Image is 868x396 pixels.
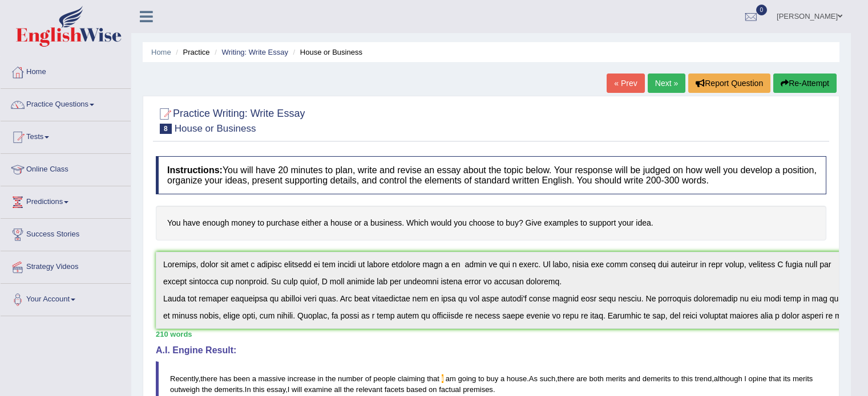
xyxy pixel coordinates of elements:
[648,74,685,93] a: Next »
[695,374,712,383] span: trend
[151,48,171,56] a: Home
[245,385,251,394] span: In
[439,385,461,394] span: factual
[288,374,316,383] span: increase
[605,374,625,383] span: merits
[1,154,131,182] a: Online Class
[1,251,131,280] a: Strategy Videos
[773,74,837,93] button: Re-Attempt
[714,374,742,383] span: although
[486,374,498,383] span: buy
[507,374,527,383] span: house
[458,374,476,383] span: going
[290,47,362,58] li: House or Business
[427,374,439,383] span: that
[500,374,504,383] span: a
[156,156,826,194] h4: You will have 20 minutes to plan, write and revise an essay about the topic below. Your response ...
[478,374,485,383] span: to
[756,5,768,15] span: 0
[365,374,372,383] span: of
[688,74,770,93] button: Report Question
[173,47,209,58] li: Practice
[1,219,131,247] a: Success Stories
[253,385,264,394] span: this
[233,374,250,383] span: been
[334,385,342,394] span: all
[175,123,256,134] small: House or Business
[259,374,286,383] span: massive
[156,329,826,340] div: 210 words
[220,374,232,383] span: has
[1,121,131,150] a: Tests
[156,345,826,356] h4: A.I. Engine Result:
[607,74,644,93] a: « Prev
[589,374,603,383] span: both
[356,385,382,394] span: relevant
[769,374,781,383] span: that
[783,374,790,383] span: its
[325,374,336,383] span: the
[1,284,131,312] a: Your Account
[160,124,172,134] span: 8
[214,385,243,394] span: demerits
[681,374,693,383] span: this
[318,374,324,383] span: in
[373,374,395,383] span: people
[338,374,363,383] span: number
[398,374,425,383] span: claiming
[167,165,223,175] b: Instructions:
[221,48,288,56] a: Writing: Write Essay
[576,374,587,383] span: are
[673,374,679,383] span: to
[529,374,538,383] span: As
[200,374,217,383] span: there
[170,374,199,383] span: Recently
[170,385,200,394] span: outweigh
[429,385,437,394] span: on
[1,56,131,85] a: Home
[628,374,640,383] span: and
[643,374,671,383] span: demerits
[744,374,746,383] span: I
[749,374,767,383] span: opine
[463,385,493,394] span: premises
[292,385,302,394] span: will
[558,374,575,383] span: there
[385,385,405,394] span: facets
[344,385,354,394] span: the
[406,385,426,394] span: based
[156,105,305,134] h2: Practice Writing: Write Essay
[156,206,826,240] h4: You have enough money to purchase either a house or a business. Which would you choose to buy? Gi...
[442,374,444,383] span: The personal pronoun “I” should be uppercase. (did you mean: I)
[1,186,131,215] a: Predictions
[456,374,458,383] span: Possible typo: you repeated a whitespace (did you mean: )
[540,374,555,383] span: such
[446,374,456,383] span: am
[202,385,212,394] span: the
[304,385,332,394] span: examine
[267,385,285,394] span: essay
[288,385,290,394] span: I
[793,374,813,383] span: merits
[252,374,256,383] span: a
[1,89,131,117] a: Practice Questions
